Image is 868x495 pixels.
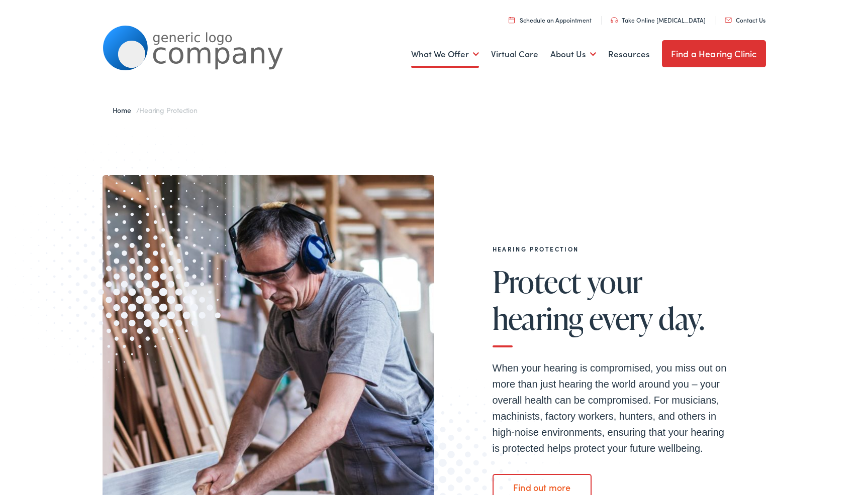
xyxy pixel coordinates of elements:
[611,16,706,24] a: Take Online [MEDICAL_DATA]
[608,36,650,73] a: Resources
[493,265,582,298] span: Protect
[113,105,198,115] span: /
[509,17,515,23] img: utility icon
[493,360,734,456] p: When your hearing is compromised, you miss out on more than just hearing the world around you – y...
[493,302,584,335] span: hearing
[662,40,766,67] a: Find a Hearing Clinic
[725,16,765,24] a: Contact Us
[493,245,734,253] h2: Hearing Protection
[411,36,479,73] a: What We Offer
[113,105,136,115] a: Home
[550,36,596,73] a: About Us
[589,302,653,335] span: every
[509,16,592,24] a: Schedule an Appointment
[611,17,618,23] img: utility icon
[658,302,705,335] span: day.
[491,36,538,73] a: Virtual Care
[725,18,732,23] img: utility icon
[139,105,197,115] span: Hearing Protection
[587,265,643,298] span: your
